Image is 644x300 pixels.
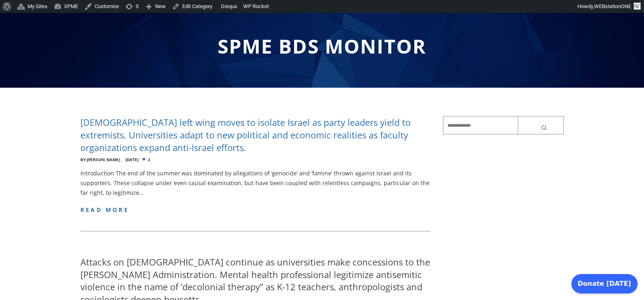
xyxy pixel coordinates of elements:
[218,33,426,59] span: SPME BDS Monitor
[80,158,431,162] div: 2
[80,157,87,162] span: By:
[594,3,631,9] span: WEBstationONE
[87,157,120,162] a: [PERSON_NAME]
[125,158,138,162] time: [DATE]
[80,116,431,153] h4: [DEMOGRAPHIC_DATA] left wing moves to isolate Israel as party leaders yield to extremists. Univer...
[80,168,431,197] p: Introduction The end of the summer was dominated by allegations of ‘genocide’ and ‘famine’ thrown...
[80,206,129,214] a: read more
